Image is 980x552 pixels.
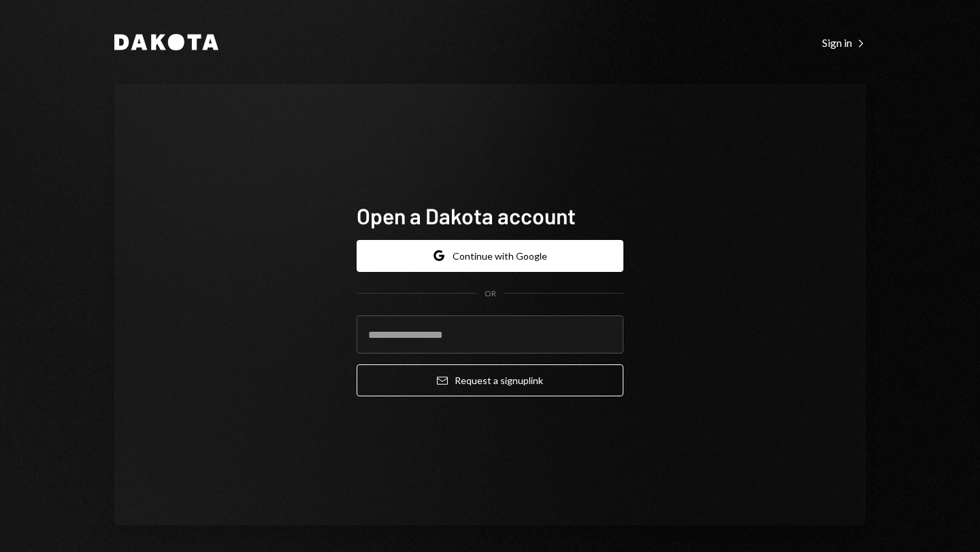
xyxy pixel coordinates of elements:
button: Continue with Google [357,240,623,272]
button: Request a signuplink [357,364,623,396]
a: Sign in [822,35,866,50]
div: Sign in [822,36,866,50]
h1: Open a Dakota account [357,202,623,229]
div: OR [485,288,496,300]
